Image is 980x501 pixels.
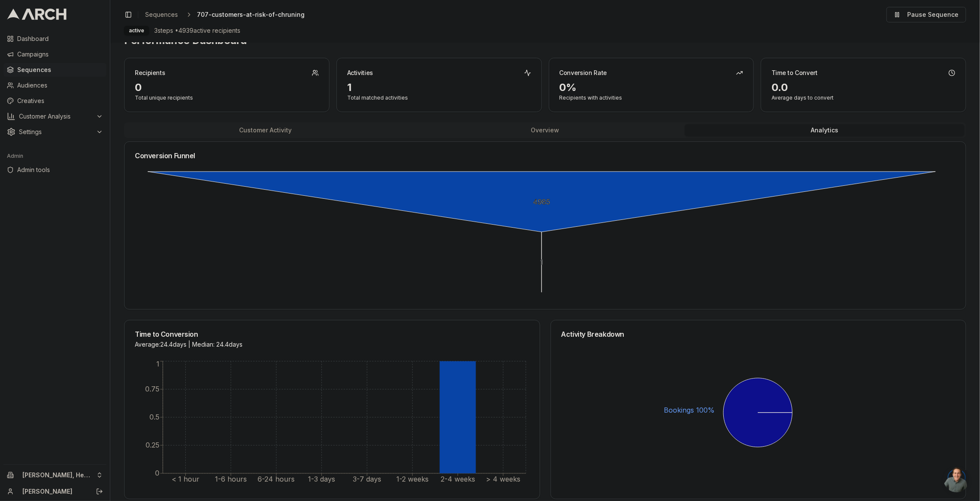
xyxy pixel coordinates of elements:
[561,331,956,338] div: Activity Breakdown
[155,469,159,478] tspan: 0
[944,467,970,492] a: Open chat
[93,485,106,498] button: Log out
[3,78,106,92] a: Audiences
[533,197,551,206] tspan: 4985
[540,258,543,266] tspan: 1
[22,487,87,496] a: [PERSON_NAME]
[405,124,685,136] button: Overview
[486,475,520,483] tspan: > 4 weeks
[347,69,373,77] div: Activities
[154,26,240,35] span: 3 steps • 4939 active recipients
[396,475,429,483] tspan: 1-2 weeks
[3,47,106,61] a: Campaigns
[17,50,103,59] span: Campaigns
[3,110,106,123] button: Customer Analysis
[560,69,607,77] div: Conversion Rate
[19,112,93,121] span: Customer Analysis
[126,124,405,136] button: Customer Activity
[3,32,106,46] a: Dashboard
[347,94,531,101] p: Total matched activities
[135,81,319,94] div: 0
[3,468,106,482] button: [PERSON_NAME], Heating, Cooling and Drains
[772,69,818,77] div: Time to Convert
[145,10,178,19] span: Sequences
[347,81,531,94] div: 1
[17,81,103,90] span: Audiences
[308,475,335,483] tspan: 1-3 days
[145,385,159,394] tspan: 0.75
[17,97,103,105] span: Creatives
[441,475,475,483] tspan: 2-4 weeks
[17,66,103,74] span: Sequences
[124,26,149,35] div: active
[17,166,103,174] span: Admin tools
[135,152,955,159] div: Conversion Funnel
[3,149,106,163] div: Admin
[215,475,247,483] tspan: 1-6 hours
[149,413,159,422] tspan: 0.5
[19,128,93,136] span: Settings
[146,441,159,450] tspan: 0.25
[17,34,103,43] span: Dashboard
[560,94,744,101] p: Recipients with activities
[135,331,529,338] div: Time to Conversion
[135,340,529,349] p: Average: 24.4 days | Median: 24.4 days
[772,94,955,101] p: Average days to convert
[3,94,106,108] a: Creatives
[353,475,381,483] tspan: 3-7 days
[560,81,744,94] div: 0%
[3,63,106,77] a: Sequences
[135,94,319,101] p: Total unique recipients
[3,163,106,177] a: Admin tools
[172,475,199,483] tspan: < 1 hour
[3,125,106,139] button: Settings
[135,69,165,77] div: Recipients
[887,7,966,22] button: Pause Sequence
[156,360,159,369] tspan: 1
[22,471,93,479] span: [PERSON_NAME], Heating, Cooling and Drains
[685,124,964,136] button: Analytics
[258,475,295,483] tspan: 6-24 hours
[197,10,305,19] span: 707-customers-at-risk-of-chruning
[664,406,715,414] tspan: Bookings 100%
[142,9,181,21] a: Sequences
[142,9,318,21] nav: breadcrumb
[772,81,955,94] div: 0.0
